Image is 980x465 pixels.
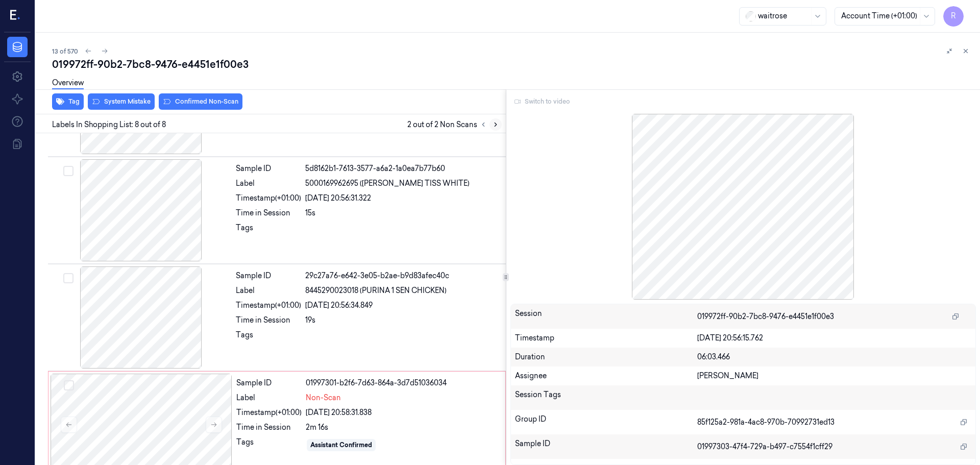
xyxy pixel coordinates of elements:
span: 13 of 570 [52,47,78,56]
div: Label [236,393,302,403]
div: [DATE] 20:56:31.322 [305,193,500,204]
div: 5d8162b1-7613-3577-a6a2-1a0ea7b77b60 [305,163,500,174]
span: 019972ff-90b2-7bc8-9476-e4451e1f00e3 [697,311,834,322]
div: [DATE] 20:56:34.849 [305,300,500,311]
button: R [943,6,964,27]
span: 5000169962695 ([PERSON_NAME] TISS WHITE) [305,178,470,189]
span: 2 out of 2 Non Scans [407,118,502,131]
div: Timestamp (+01:00) [236,407,302,418]
div: Sample ID [515,438,698,455]
span: 8445290023018 (PURINA 1 SEN CHICKEN) [305,285,447,296]
div: Session [515,308,698,325]
button: Confirmed Non-Scan [159,93,242,110]
div: [PERSON_NAME] [697,371,971,381]
div: 29c27a76-e642-3e05-b2ae-b9d83afec40c [305,271,500,281]
div: Timestamp (+01:00) [236,300,301,311]
div: [DATE] 20:58:31.838 [306,407,499,418]
div: Timestamp (+01:00) [236,193,301,204]
div: 2m 16s [306,422,499,433]
div: Group ID [515,414,698,430]
div: Label [236,285,301,296]
div: Time in Session [236,315,301,326]
div: Time in Session [236,422,302,433]
div: Assignee [515,371,698,381]
div: Tags [236,437,302,453]
div: Session Tags [515,389,698,406]
button: System Mistake [88,93,155,110]
a: Overview [52,78,84,89]
span: Labels In Shopping List: 8 out of 8 [52,119,166,130]
div: Tags [236,330,301,346]
span: 85f125a2-981a-4ac8-970b-70992731ed13 [697,417,835,428]
span: Non-Scan [306,393,341,403]
span: 01997303-47f4-729a-b497-c7554f1cff29 [697,442,832,452]
div: 019972ff-90b2-7bc8-9476-e4451e1f00e3 [52,57,972,71]
button: Select row [64,380,74,390]
div: 01997301-b2f6-7d63-864a-3d7d51036034 [306,378,499,388]
div: Assistant Confirmed [310,440,372,450]
div: 06:03.466 [697,352,971,362]
div: Label [236,178,301,189]
div: Time in Session [236,208,301,218]
div: Sample ID [236,163,301,174]
div: 19s [305,315,500,326]
div: Duration [515,352,698,362]
button: Select row [63,273,73,283]
button: Tag [52,93,84,110]
div: Tags [236,223,301,239]
div: 15s [305,208,500,218]
div: Timestamp [515,333,698,344]
div: [DATE] 20:56:15.762 [697,333,971,344]
div: Sample ID [236,271,301,281]
button: Select row [63,166,73,176]
div: Sample ID [236,378,302,388]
